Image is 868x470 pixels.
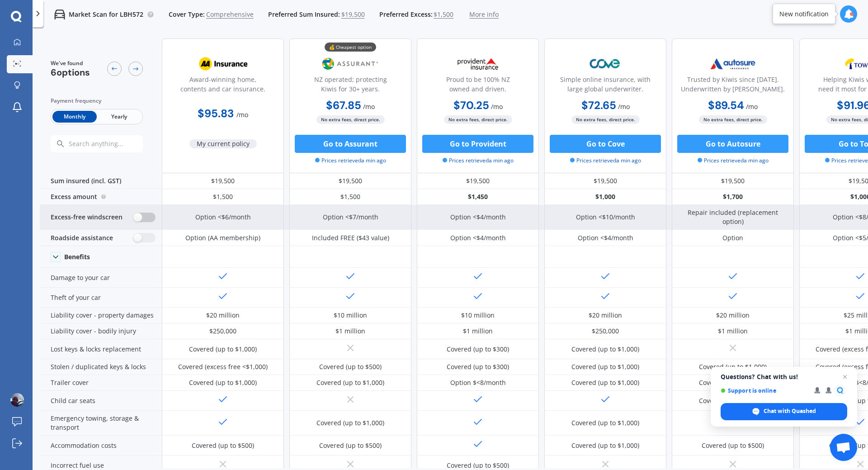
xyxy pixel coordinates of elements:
span: My current policy [189,139,257,148]
div: $19,500 [417,173,539,189]
div: Covered (up to $500) [702,441,764,450]
div: Option <$4/month [450,213,506,222]
div: Theft of your car [40,288,162,308]
img: AA.webp [193,52,253,75]
span: Prices retrieved a min ago [443,157,514,165]
div: $19,500 [162,173,284,189]
span: Yearly [97,111,141,123]
div: Open chat [830,434,857,461]
div: Sum insured (incl. GST) [40,173,162,189]
span: Support is online [721,387,808,394]
div: Covered (up to $500) [192,441,254,450]
span: We've found [51,59,90,67]
div: Option <$4/month [450,233,506,242]
div: Covered (if kept in car) [699,396,767,405]
div: Covered (up to $1,000) [316,378,384,387]
div: Proud to be 100% NZ owned and driven. [425,75,531,97]
div: $20 million [716,311,750,320]
div: $19,500 [544,173,666,189]
span: Prices retrieved a min ago [698,157,769,165]
span: No extra fees, direct price. [444,115,512,124]
span: Prices retrieved a min ago [570,157,641,165]
div: Covered (up to $1,000) [571,345,639,354]
span: No extra fees, direct price. [571,115,640,124]
div: Liability cover - property damages [40,308,162,323]
div: $20 million [589,311,622,320]
img: Provident.png [448,52,508,75]
b: $70.25 [453,98,489,112]
div: Trailer cover [40,375,162,391]
div: 💰 Cheapest option [325,43,376,52]
div: $20 million [206,311,240,320]
div: Covered (up to $1,000) [316,418,384,427]
div: Included FREE ($43 value) [312,233,389,242]
span: Preferred Excess: [379,10,433,19]
div: $19,500 [289,173,411,189]
div: $1,500 [162,189,284,205]
div: Covered (up to $500) [447,461,509,470]
div: $1 million [463,327,493,336]
span: / mo [491,102,503,111]
div: Covered (up to $1,000) [571,418,639,427]
div: $250,000 [592,327,619,336]
button: Go to Cove [550,135,661,153]
div: Stolen / duplicated keys & locks [40,359,162,375]
div: Chat with Quashed [721,403,847,420]
div: Covered (up to $300) [447,345,509,354]
div: $1,700 [672,189,794,205]
span: Close chat [840,371,850,382]
button: Go to Assurant [295,135,406,153]
img: Assurant.png [321,52,380,75]
div: Damage to your car [40,268,162,288]
div: Excess-free windscreen [40,205,162,230]
div: Covered (up to $1,000) [571,441,639,450]
div: Covered (up to $300) [447,362,509,371]
div: Option (AA membership) [185,233,260,242]
div: Trusted by Kiwis since [DATE]. Underwritten by [PERSON_NAME]. [679,75,786,97]
div: Roadside assistance [40,230,162,246]
div: Option <$6/month [195,213,251,222]
div: Covered (up to $500) [319,441,382,450]
div: Option <$7/month [323,213,378,222]
span: No extra fees, direct price. [316,115,385,124]
span: / mo [746,102,758,111]
span: Cover Type: [169,10,205,19]
img: Autosure.webp [703,52,763,75]
span: 6 options [51,66,90,78]
b: $72.65 [581,98,616,112]
span: Monthly [52,111,97,123]
div: Covered (up to $1,000) [571,362,639,371]
p: Market Scan for LBH572 [69,10,143,19]
div: $1,500 [289,189,411,205]
span: Chat with Quashed [764,407,816,415]
div: Option $<8/month [450,378,506,387]
span: / mo [618,102,630,111]
div: Covered (up to $1,000) [571,378,639,387]
span: Prices retrieved a min ago [315,157,386,165]
div: Accommodation costs [40,436,162,456]
div: Benefits [64,253,90,261]
div: Emergency towing, storage & transport [40,411,162,436]
button: Go to Autosure [677,135,788,153]
div: $19,500 [672,173,794,189]
div: Simple online insurance, with large global underwriter. [552,75,659,97]
span: $1,500 [434,10,453,19]
img: car.f15378c7a67c060ca3f3.svg [54,9,65,20]
span: $19,500 [341,10,365,19]
span: Comprehensive [206,10,254,19]
div: $10 million [461,311,495,320]
div: $250,000 [209,327,236,336]
button: Go to Provident [422,135,533,153]
span: More info [469,10,499,19]
div: Liability cover - bodily injury [40,323,162,339]
div: NZ operated; protecting Kiwis for 30+ years. [297,75,404,97]
div: Covered (up to $1,000) [189,378,257,387]
div: Excess amount [40,189,162,205]
div: $1 million [718,327,748,336]
span: No extra fees, direct price. [699,115,767,124]
div: $1 million [335,327,365,336]
div: Covered (up to $1,000) [699,362,767,371]
input: Search anything... [68,140,160,148]
span: Questions? Chat with us! [721,373,847,380]
span: / mo [363,102,375,111]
